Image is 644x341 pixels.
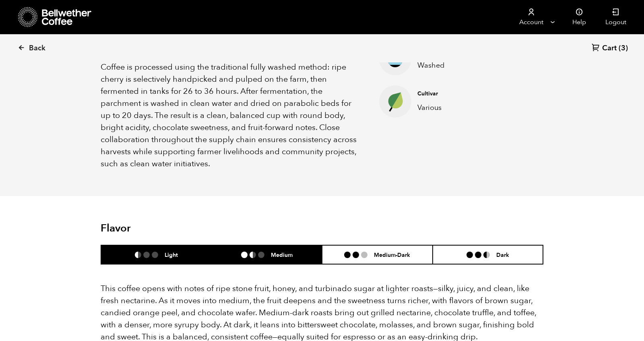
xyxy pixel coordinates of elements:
[417,102,494,113] p: Various
[417,90,494,98] h4: Cultivar
[13,13,19,19] img: logo_orange.svg
[165,251,178,258] h6: Light
[22,47,28,53] img: tab_domain_overview_orange.svg
[271,251,293,258] h6: Medium
[31,48,72,53] div: Domain Overview
[496,251,509,258] h6: Dark
[13,21,19,27] img: website_grey.svg
[29,43,45,53] span: Back
[619,43,628,53] span: (3)
[101,222,248,235] h2: Flavor
[592,43,628,54] a: Cart (3)
[602,43,617,53] span: Cart
[374,251,410,258] h6: Medium-Dark
[80,47,87,53] img: tab_keywords_by_traffic_grey.svg
[417,60,494,71] p: Washed
[101,1,359,170] p: Colombia Bochica is sourced from smallholder farmers in [GEOGRAPHIC_DATA]’s renowned coffee-growi...
[89,48,136,53] div: Keywords by Traffic
[23,13,39,19] div: v 4.0.25
[21,21,89,27] div: Domain: [DOMAIN_NAME]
